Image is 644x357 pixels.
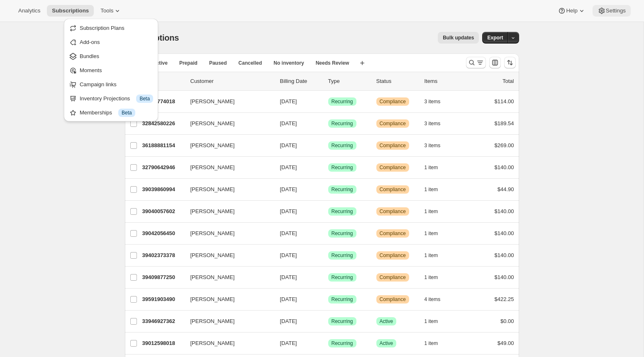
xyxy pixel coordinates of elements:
button: 1 item [424,338,447,349]
span: Active [153,60,168,66]
span: $140.00 [495,164,514,170]
p: 39591903490 [142,295,184,304]
button: 1 item [424,184,447,195]
span: Compliance [380,296,406,303]
span: Export [487,34,503,41]
button: 1 item [424,162,447,173]
span: 3 items [424,120,441,127]
span: Beta [139,95,150,102]
div: Type [328,77,370,85]
span: Beta [122,109,132,116]
button: Help [553,5,590,17]
button: Bulk updates [438,32,479,44]
span: $0.00 [500,318,514,324]
span: Compliance [380,186,406,193]
span: 1 item [424,208,438,215]
p: Billing Date [280,77,322,85]
div: Memberships [80,109,153,117]
span: Prepaid [179,60,198,66]
span: Recurring [332,318,353,325]
p: 39012598018 [142,339,184,347]
button: [PERSON_NAME] [185,293,268,306]
span: Active [380,340,393,347]
p: 36188881154 [142,141,184,150]
span: Cancelled [239,60,262,66]
span: Campaign links [80,81,117,87]
span: [DATE] [280,98,297,104]
span: [PERSON_NAME] [190,251,235,260]
span: $140.00 [495,274,514,280]
button: [PERSON_NAME] [185,161,268,174]
button: 1 item [424,228,447,239]
button: 4 items [424,294,450,305]
p: 32790774018 [142,97,184,106]
button: Campaign links [66,78,156,91]
button: 1 item [424,316,447,327]
span: Add-ons [80,39,100,45]
div: 39039860994[PERSON_NAME][DATE]SuccessRecurringWarningCompliance1 item$44.90 [142,184,514,195]
span: Compliance [380,208,406,215]
div: 39409877250[PERSON_NAME][DATE]SuccessRecurringWarningCompliance1 item$140.00 [142,272,514,283]
span: 3 items [424,142,441,149]
span: 1 item [424,274,438,281]
button: [PERSON_NAME] [185,205,268,218]
span: Recurring [332,120,353,127]
span: Subscription Plans [80,25,124,31]
p: ID [142,77,184,85]
button: Sort the results [504,57,516,68]
button: Tools [95,5,127,17]
p: 39039860994 [142,185,184,194]
span: [DATE] [280,230,297,236]
span: Compliance [380,142,406,149]
span: [DATE] [280,318,297,324]
span: Paused [209,60,227,66]
button: [PERSON_NAME] [185,337,268,350]
p: Customer [190,77,273,85]
button: Moments [66,63,156,77]
button: [PERSON_NAME] [185,315,268,328]
span: Recurring [332,186,353,193]
span: Active [380,318,393,325]
span: [PERSON_NAME] [190,229,235,238]
div: 39012598018[PERSON_NAME][DATE]SuccessRecurringSuccessActive1 item$49.00 [142,338,514,349]
button: Search and filter results [466,57,486,68]
span: Bulk updates [443,34,474,41]
button: [PERSON_NAME] [185,271,268,284]
span: [PERSON_NAME] [190,97,235,106]
p: 33946927362 [142,317,184,325]
button: [PERSON_NAME] [185,227,268,240]
span: $269.00 [495,142,514,148]
span: [PERSON_NAME] [190,207,235,216]
span: $114.00 [495,98,514,104]
div: 39591903490[PERSON_NAME][DATE]SuccessRecurringWarningCompliance4 items$422.25 [142,294,514,305]
span: Recurring [332,252,353,259]
div: Items [424,77,466,85]
span: Compliance [380,120,406,127]
span: Recurring [332,98,353,105]
span: [DATE] [280,252,297,258]
button: Analytics [13,5,45,17]
span: Subscriptions [52,7,89,14]
div: 32842580226[PERSON_NAME][DATE]SuccessRecurringWarningCompliance3 items$189.54 [142,118,514,129]
p: 32842580226 [142,119,184,128]
span: Compliance [380,98,406,105]
button: Subscriptions [47,5,94,17]
button: [PERSON_NAME] [185,139,268,152]
button: Create new view [356,57,369,69]
span: Recurring [332,340,353,347]
button: 3 items [424,96,450,107]
span: 1 item [424,186,438,193]
span: No inventory [273,60,304,66]
span: Recurring [332,142,353,149]
span: 3 items [424,98,441,105]
button: 3 items [424,118,450,129]
span: Help [566,7,577,14]
div: 39042056450[PERSON_NAME][DATE]SuccessRecurringWarningCompliance1 item$140.00 [142,228,514,239]
span: [PERSON_NAME] [190,119,235,128]
button: [PERSON_NAME] [185,117,268,130]
span: [PERSON_NAME] [190,317,235,325]
p: 39042056450 [142,229,184,238]
div: 39040057602[PERSON_NAME][DATE]SuccessRecurringWarningCompliance1 item$140.00 [142,206,514,217]
button: 1 item [424,272,447,283]
span: 1 item [424,230,438,237]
